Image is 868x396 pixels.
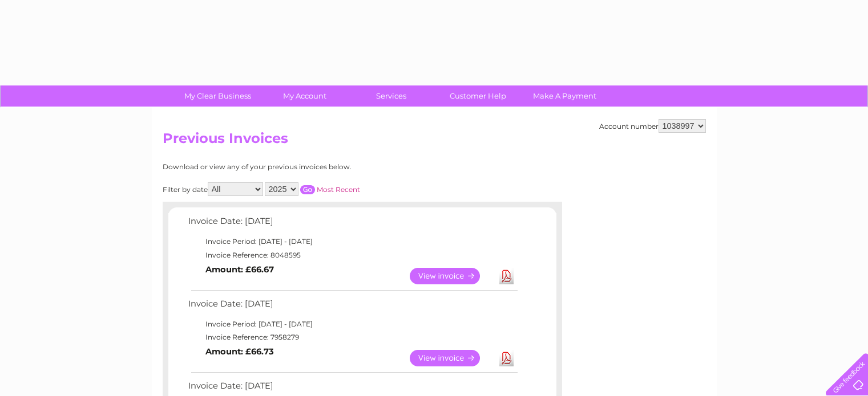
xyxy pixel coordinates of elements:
[171,85,265,107] a: My Clear Business
[163,130,706,152] h2: Previous Invoices
[518,85,612,107] a: Make A Payment
[317,185,360,194] a: Most Recent
[499,268,514,284] a: Download
[599,119,706,133] div: Account number
[205,346,274,357] b: Amount: £66.73
[185,235,519,248] td: Invoice Period: [DATE] - [DATE]
[185,248,519,262] td: Invoice Reference: 8048595
[344,85,438,107] a: Services
[410,268,494,284] a: View
[163,163,462,171] div: Download or view any of your previous invoices below.
[185,317,519,331] td: Invoice Period: [DATE] - [DATE]
[185,296,519,317] td: Invoice Date: [DATE]
[257,85,352,107] a: My Account
[431,85,525,107] a: Customer Help
[499,350,514,366] a: Download
[185,330,519,344] td: Invoice Reference: 7958279
[163,182,462,196] div: Filter by date
[205,264,274,275] b: Amount: £66.67
[185,214,519,235] td: Invoice Date: [DATE]
[410,350,494,366] a: View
